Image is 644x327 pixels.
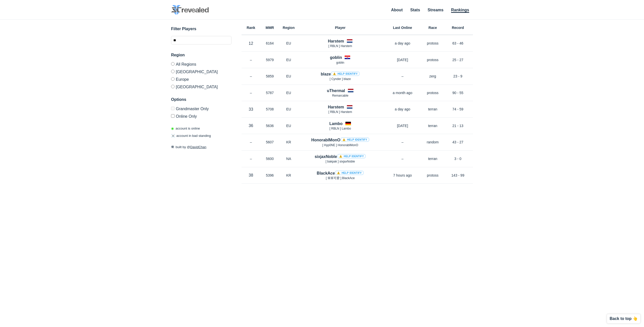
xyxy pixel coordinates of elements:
[171,85,175,88] input: [GEOGRAPHIC_DATA]
[260,74,279,79] p: 5859
[260,156,279,161] p: 5600
[279,57,298,62] p: EU
[423,26,443,29] h6: Race
[382,123,423,128] p: [DATE]
[326,160,355,163] span: [ bakpak ] sixjaxNoble
[382,74,423,79] p: –
[321,71,360,77] h4: blaze
[279,26,298,29] h6: Region
[242,156,260,161] p: –
[260,123,279,128] p: 5636
[317,170,364,176] h4: BlackAce
[423,41,443,46] p: protoss
[171,77,175,81] input: Europe
[382,140,423,145] p: –
[340,137,369,142] a: ⚠️ Help identify
[171,52,231,58] h3: Region
[336,61,344,64] span: goblin
[327,88,345,94] h4: uThermal
[242,26,260,29] h6: Rank
[242,140,260,145] p: –
[242,90,260,95] p: –
[279,156,298,161] p: NA
[443,107,473,112] p: 74 - 59
[171,114,175,118] input: Online Only
[260,41,279,46] p: 6164
[311,137,369,143] h4: HonorablMonO
[171,127,174,130] span: ◉
[171,68,231,75] label: [GEOGRAPHIC_DATA]
[260,107,279,112] p: 5708
[443,41,473,46] p: 63 - 46
[279,140,298,145] p: KR
[242,172,260,178] p: 38
[190,145,206,149] a: DavidChan
[337,154,366,158] a: ⚠️ Help identify
[171,112,231,118] label: Only show accounts currently laddering
[279,107,298,112] p: EU
[171,62,175,66] input: All Regions
[328,110,352,114] span: [ RBLN ] Harstem
[382,107,423,112] p: a day ago
[443,173,473,178] p: 143 - 99
[242,74,260,79] p: –
[391,8,403,12] a: About
[171,97,231,103] h3: Options
[328,38,344,44] h4: Harstem
[382,156,423,161] p: –
[329,121,342,127] h4: Lambo
[423,173,443,178] p: protoss
[443,156,473,161] p: 3 - 0
[171,145,174,149] span: 🛠
[171,83,231,89] label: [GEOGRAPHIC_DATA]
[260,140,279,145] p: 5607
[443,140,473,145] p: 43 - 27
[443,57,473,62] p: 25 - 27
[279,90,298,95] p: EU
[171,134,175,138] span: ☠️
[331,71,360,76] a: ⚠️ Help identify
[423,74,443,79] p: zerg
[423,156,443,161] p: terran
[171,26,231,32] h3: Filter Players
[443,90,473,95] p: 90 - 55
[382,173,423,178] p: 7 hours ago
[279,173,298,178] p: KR
[382,26,423,29] h6: Last Online
[260,26,279,29] h6: MMR
[423,107,443,112] p: terran
[171,107,231,112] label: Only Show accounts currently in Grandmaster
[382,90,423,95] p: a month ago
[279,41,298,46] p: EU
[451,8,469,13] a: Rankings
[242,40,260,46] p: 12
[423,90,443,95] p: protoss
[610,317,638,321] p: Back to top 👆
[171,126,200,131] p: account is online
[443,74,473,79] p: 23 - 9
[382,41,423,46] p: a day ago
[315,154,366,159] h4: sixjaxNoble
[423,123,443,128] p: terran
[423,140,443,145] p: random
[242,123,260,129] p: 36
[298,26,382,29] h6: Player
[382,57,423,62] p: [DATE]
[322,143,358,147] span: [ Hyp0NE ] HonorablMonO
[328,44,352,48] span: [ RBLN ] Harstem
[330,55,342,60] h4: goblin
[242,106,260,112] p: 33
[260,173,279,178] p: 5396
[260,57,279,62] p: 5979
[428,8,444,12] a: Streams
[335,171,364,175] a: ⚠️ Help identify
[330,77,351,81] span: [ Cyndеr ] blaze
[171,133,211,138] p: account in bad standing
[326,176,355,180] span: [ 笨笨可爱 ] BlackAce
[410,8,420,12] a: Stats
[171,5,209,15] img: SC2 Revealed
[260,90,279,95] p: 5787
[332,94,348,97] span: Remarcable
[423,57,443,62] p: protoss
[242,57,260,62] p: –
